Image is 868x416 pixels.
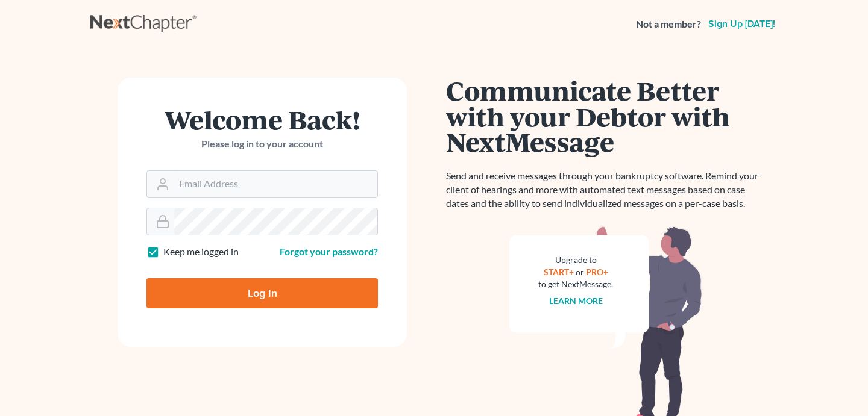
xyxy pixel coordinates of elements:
a: PRO+ [586,267,608,277]
label: Keep me logged in [163,245,239,259]
h1: Communicate Better with your Debtor with NextMessage [446,78,766,155]
a: Forgot your password? [280,246,378,257]
div: Upgrade to [538,254,613,266]
p: Send and receive messages through your bankruptcy software. Remind your client of hearings and mo... [446,169,766,211]
div: to get NextMessage. [538,278,613,290]
a: START+ [544,267,574,277]
strong: Not a member? [636,17,701,31]
a: Sign up [DATE]! [706,19,778,29]
h1: Welcome Back! [146,107,378,132]
input: Log In [146,278,378,308]
span: or [576,267,584,277]
input: Email Address [174,171,377,197]
p: Please log in to your account [146,137,378,151]
a: Learn more [549,296,603,306]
